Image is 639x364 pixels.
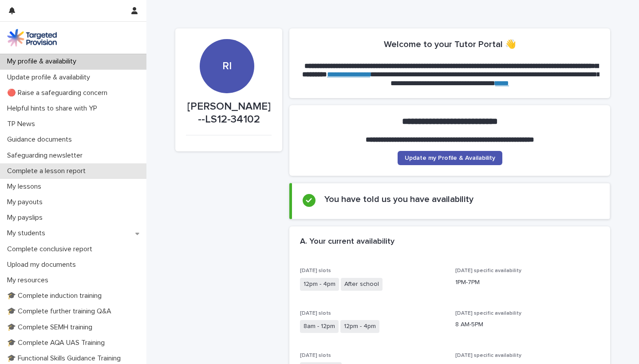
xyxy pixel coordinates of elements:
p: Complete conclusive report [4,245,99,253]
span: 12pm - 4pm [300,278,339,291]
p: TP News [4,120,42,128]
p: 🎓 Complete AQA UAS Training [4,339,112,347]
p: My lessons [4,182,48,191]
span: [DATE] specific availability [455,311,521,316]
span: [DATE] slots [300,311,331,316]
span: Update my Profile & Availability [405,155,495,161]
h2: Welcome to your Tutor Portal 👋 [384,39,516,50]
p: My payouts [4,198,50,206]
p: Guidance documents [4,135,79,144]
p: 🎓 Complete further training Q&A [4,307,118,316]
span: [DATE] slots [300,353,331,358]
span: 12pm - 4pm [340,320,379,333]
p: My students [4,229,52,237]
p: Complete a lesson report [4,167,93,175]
p: 1PM-7PM [455,278,600,287]
p: 8 AM-5PM [455,320,600,329]
p: 🔴 Raise a safeguarding concern [4,89,114,97]
a: Update my Profile & Availability [398,151,502,165]
p: Update profile & availability [4,73,97,82]
p: My profile & availability [4,57,83,66]
span: 8am - 12pm [300,320,339,333]
span: [DATE] specific availability [455,353,521,358]
p: 🎓 Complete induction training [4,292,109,300]
p: Upload my documents [4,261,83,269]
p: Safeguarding newsletter [4,151,90,160]
p: Helpful hints to share with YP [4,104,104,113]
span: [DATE] specific availability [455,268,521,273]
p: My resources [4,276,55,285]
p: My payslips [4,214,50,222]
p: 🎓 Complete SEMH training [4,323,99,332]
img: M5nRWzHhSzIhMunXDL62 [7,29,57,47]
span: After school [341,278,383,291]
p: [PERSON_NAME]--LS12-34102 [186,100,272,126]
div: RI [200,6,254,73]
h2: You have told us you have availability [324,194,473,205]
h2: A. Your current availability [300,237,394,247]
span: [DATE] slots [300,268,331,273]
p: 🎓 Functional Skills Guidance Training [4,354,128,363]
